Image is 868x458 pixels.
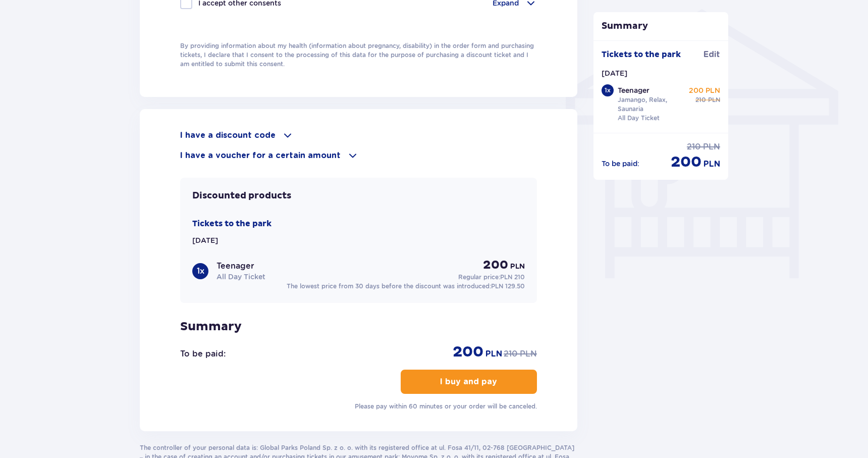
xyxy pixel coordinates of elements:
[708,96,720,104] font: PLN
[197,266,200,276] font: 1
[602,69,627,77] font: [DATE]
[440,378,497,386] font: I buy and pay
[689,86,720,94] font: 200 PLN
[180,151,341,160] font: I have a voucher for a certain amount
[355,402,537,410] font: Please pay within 60 minutes or your order will be canceled.
[703,142,720,151] font: PLN
[485,350,502,358] font: PLN
[216,261,254,271] font: Teenager
[605,86,607,94] font: 1
[602,49,681,60] font: Tickets to the park
[401,370,537,394] button: I buy and pay
[703,50,720,59] font: Edit
[192,219,272,229] font: Tickets to the park
[180,131,276,139] font: I have a discount code
[192,236,218,244] font: [DATE]
[687,142,701,151] font: 210
[671,152,701,171] font: 200
[483,258,508,273] font: 200
[607,86,611,94] font: x
[200,266,204,276] font: x
[491,282,525,290] font: PLN 129.50
[180,319,242,334] font: Summary
[458,273,500,281] font: Regular price:
[216,273,265,281] font: All Day Ticket
[510,263,525,270] font: PLN
[618,96,667,113] font: Jamango, Relax, Saunaria
[180,349,224,359] font: To be paid
[602,20,648,32] font: Summary
[287,282,491,290] font: The lowest price from 30 days before the discount was introduced:
[520,349,537,359] font: PLN
[637,160,639,168] font: :
[618,86,649,94] font: Teenager
[180,42,534,68] font: By providing information about my health (information about pregnancy, disability) in the order f...
[618,114,660,122] font: All Day Ticket
[453,342,483,361] font: 200
[602,160,637,168] font: To be paid
[192,190,291,201] font: Discounted products
[703,160,720,168] font: PLN
[500,273,525,281] font: PLN 210
[504,349,518,359] font: 210
[224,349,226,359] font: :
[695,96,706,104] font: 210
